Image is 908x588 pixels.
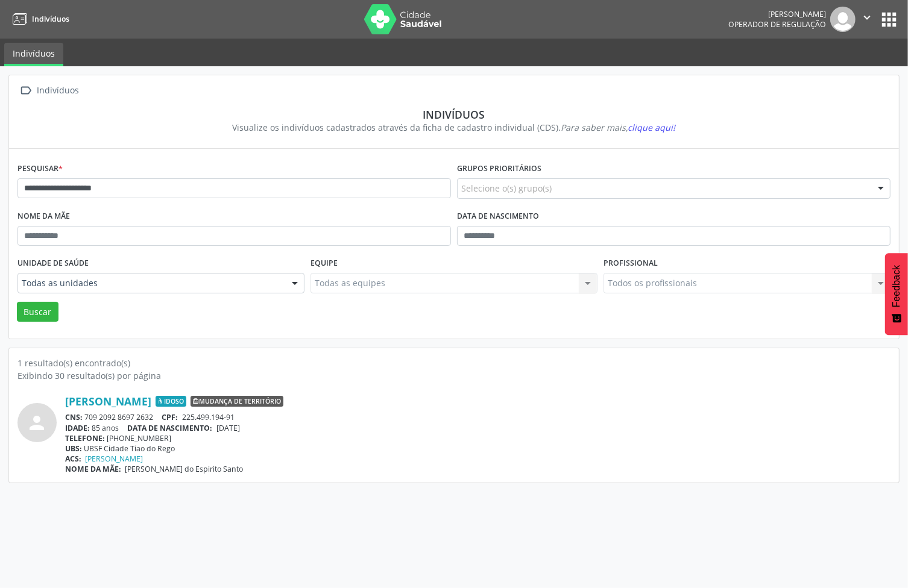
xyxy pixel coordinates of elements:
span: 225.499.194-91 [182,412,235,422]
span: NOME DA MÃE: [65,464,121,474]
a:  Indivíduos [17,82,81,99]
span: IDADE: [65,423,90,433]
i:  [17,82,35,99]
i:  [860,11,874,24]
span: ACS: [65,454,81,464]
span: Operador de regulação [728,19,826,30]
i: Para saber mais, [561,122,676,133]
label: Pesquisar [17,160,63,178]
span: [DATE] [216,423,240,433]
button:  [856,7,878,32]
label: Data de nascimento [457,207,539,226]
span: CPF: [162,412,178,422]
a: [PERSON_NAME] [65,395,151,408]
div: Indivíduos [26,108,882,121]
span: DATA DE NASCIMENTO: [128,423,213,433]
span: Selecione o(s) grupo(s) [461,182,552,195]
div: Exibindo 30 resultado(s) por página [17,369,891,382]
div: 1 resultado(s) encontrado(s) [17,357,891,369]
span: CNS: [65,412,83,422]
button: Buscar [17,302,58,322]
a: [PERSON_NAME] [86,454,143,464]
div: 85 anos [65,423,891,433]
label: Unidade de saúde [17,254,89,273]
span: UBS: [65,443,82,454]
label: Profissional [604,254,658,273]
span: Mudança de território [191,396,283,407]
div: Visualize os indivíduos cadastrados através da ficha de cadastro individual (CDS). [26,121,882,134]
span: Indivíduos [32,14,69,24]
span: Feedback [891,265,902,307]
i: person [27,412,48,434]
label: Grupos prioritários [457,160,541,178]
div: [PERSON_NAME] [728,9,826,19]
div: 709 2092 8697 2632 [65,412,891,422]
span: TELEFONE: [65,433,105,443]
a: Indivíduos [8,9,69,29]
button: apps [878,9,900,30]
label: Equipe [311,254,338,273]
img: img [830,7,856,32]
span: Idoso [156,396,186,407]
a: Indivíduos [4,43,63,66]
div: UBSF Cidade Tiao do Rego [65,443,891,454]
button: Feedback - Mostrar pesquisa [885,253,908,335]
span: [PERSON_NAME] do Espirito Santo [125,464,244,474]
span: Todas as unidades [22,277,280,289]
div: [PHONE_NUMBER] [65,433,891,443]
label: Nome da mãe [17,207,70,226]
span: clique aqui! [628,122,676,133]
div: Indivíduos [35,82,81,99]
